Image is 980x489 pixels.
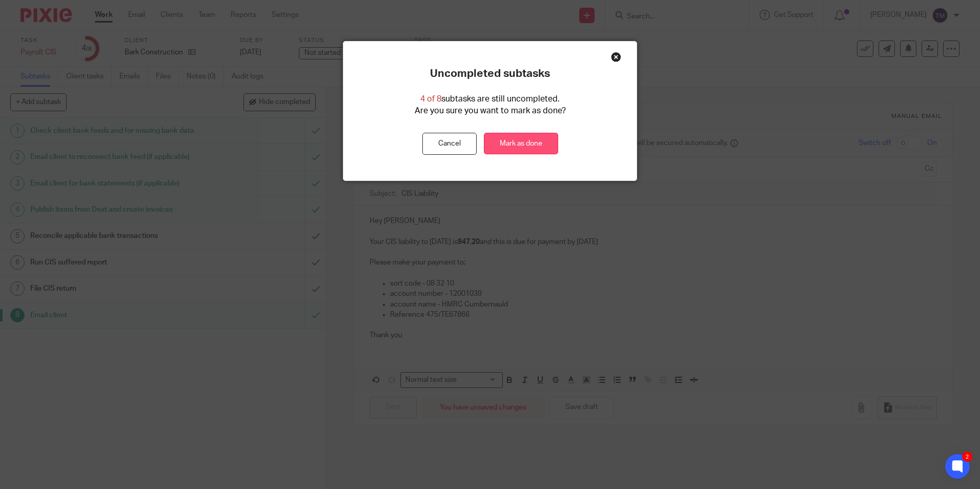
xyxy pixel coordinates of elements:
[415,105,566,117] p: Are you sure you want to mark as done?
[962,452,972,462] div: 2
[420,93,560,105] p: subtasks are still uncompleted.
[484,133,558,155] a: Mark as done
[430,67,550,80] p: Uncompleted subtasks
[420,95,441,103] span: 4 of 8
[422,133,477,155] button: Cancel
[611,52,621,62] div: Close this dialog window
